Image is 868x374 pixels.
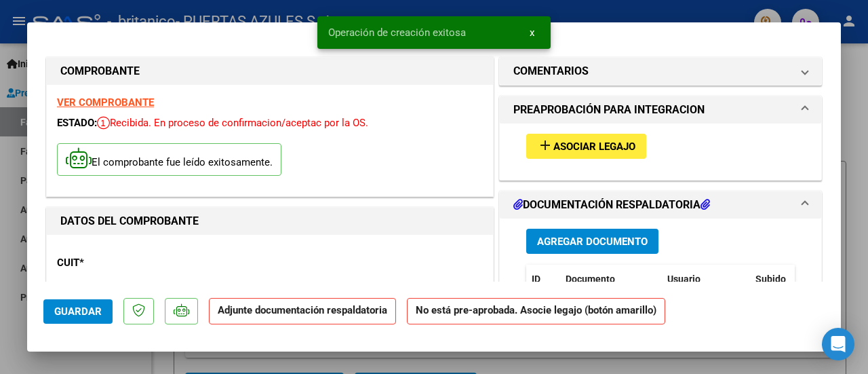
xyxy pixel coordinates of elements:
mat-expansion-panel-header: COMENTARIOS [500,58,821,85]
datatable-header-cell: Subido [750,265,818,294]
mat-expansion-panel-header: DOCUMENTACIÓN RESPALDATORIA [500,191,821,219]
h1: PREAPROBACIÓN PARA INTEGRACION [513,102,705,118]
h1: DOCUMENTACIÓN RESPALDATORIA [513,197,710,213]
mat-icon: add [537,137,553,153]
strong: COMPROBANTE [60,64,140,77]
span: Recibida. En proceso de confirmacion/aceptac por la OS. [97,117,368,129]
strong: Adjunte documentación respaldatoria [218,304,387,316]
datatable-header-cell: ID [526,265,560,294]
div: PREAPROBACIÓN PARA INTEGRACION [500,124,821,180]
button: x [519,20,545,45]
button: Guardar [43,299,113,324]
button: Asociar Legajo [526,134,646,159]
span: x [530,26,534,39]
strong: No está pre-aprobada. Asocie legajo (botón amarillo) [407,298,665,324]
span: Guardar [54,305,102,318]
span: Agregar Documento [537,236,648,248]
span: Documento [566,274,615,284]
datatable-header-cell: Documento [560,265,662,294]
span: Asociar Legajo [553,141,635,153]
div: Open Intercom Messenger [822,328,854,360]
a: VER COMPROBANTE [57,96,154,109]
p: CUIT [57,255,184,271]
datatable-header-cell: Usuario [662,265,750,294]
button: Agregar Documento [526,229,658,254]
span: ID [532,274,540,284]
span: Operación de creación exitosa [328,26,466,39]
span: ESTADO: [57,117,97,129]
span: Subido [755,274,786,284]
span: Usuario [667,274,701,284]
p: El comprobante fue leído exitosamente. [57,143,281,176]
strong: DATOS DEL COMPROBANTE [60,214,199,227]
mat-expansion-panel-header: PREAPROBACIÓN PARA INTEGRACION [500,96,821,124]
h1: COMENTARIOS [513,63,589,79]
